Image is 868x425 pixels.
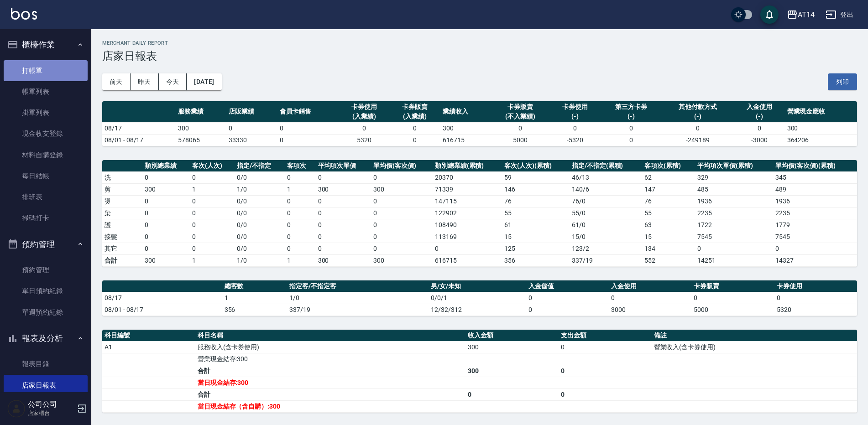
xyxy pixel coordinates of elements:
[465,365,559,377] td: 300
[552,112,598,121] div: (-)
[642,195,695,207] td: 76
[559,341,652,353] td: 0
[190,195,235,207] td: 0
[316,195,371,207] td: 0
[773,254,857,266] td: 14327
[235,254,285,266] td: 1/0
[642,171,695,183] td: 62
[4,102,88,123] a: 掛單列表
[235,195,285,207] td: 0 / 0
[465,389,559,400] td: 0
[4,327,88,350] button: 報表及分析
[4,207,88,228] a: 掃碼打卡
[4,81,88,102] a: 帳單列表
[4,60,88,81] a: 打帳單
[602,112,659,121] div: (-)
[316,243,371,254] td: 0
[773,160,857,172] th: 單均價(客次價)(累積)
[102,195,142,207] td: 燙
[440,122,491,134] td: 300
[11,8,37,20] img: Logo
[285,160,315,172] th: 客項次
[642,183,695,195] td: 147
[559,365,652,377] td: 0
[102,341,195,353] td: A1
[316,231,371,243] td: 0
[736,112,782,121] div: (-)
[773,243,857,254] td: 0
[187,73,221,90] button: [DATE]
[664,102,732,112] div: 其他付款方式
[371,183,433,195] td: 300
[195,330,465,342] th: 科目名稱
[235,183,285,195] td: 1 / 0
[371,231,433,243] td: 0
[570,254,642,266] td: 337/19
[285,207,315,219] td: 0
[695,231,773,243] td: 7545
[491,122,549,134] td: 0
[371,195,433,207] td: 0
[570,231,642,243] td: 15 / 0
[609,280,691,292] th: 入金使用
[429,304,526,316] td: 12/32/312
[773,195,857,207] td: 1936
[102,330,857,413] table: a dense table
[190,243,235,254] td: 0
[102,73,131,90] button: 前天
[195,377,465,389] td: 當日現金結存:300
[102,171,142,183] td: 洗
[190,254,235,266] td: 1
[642,254,695,266] td: 552
[552,102,598,112] div: 卡券使用
[798,9,815,21] div: AT14
[433,183,502,195] td: 71339
[695,183,773,195] td: 485
[559,389,652,400] td: 0
[433,207,502,219] td: 122902
[502,183,569,195] td: 146
[502,207,569,219] td: 55
[339,122,389,134] td: 0
[390,134,440,146] td: 0
[4,353,88,374] a: 報表目錄
[371,207,433,219] td: 0
[491,134,549,146] td: 5000
[502,254,569,266] td: 356
[526,280,609,292] th: 入金儲值
[502,160,569,172] th: 客次(人次)(累積)
[102,160,857,267] table: a dense table
[371,160,433,172] th: 單均價(客次價)
[371,254,433,266] td: 300
[341,102,387,112] div: 卡券使用
[433,231,502,243] td: 113169
[142,183,190,195] td: 300
[664,112,732,121] div: (-)
[285,231,315,243] td: 0
[28,400,74,409] h5: 公司公司
[570,207,642,219] td: 55 / 0
[570,171,642,183] td: 46 / 13
[642,207,695,219] td: 55
[570,195,642,207] td: 76 / 0
[4,166,88,187] a: 每日結帳
[102,292,222,304] td: 08/17
[822,6,857,23] button: 登出
[570,219,642,231] td: 61 / 0
[4,259,88,280] a: 預約管理
[785,101,857,123] th: 營業現金應收
[102,183,142,195] td: 剪
[142,243,190,254] td: 0
[760,5,779,24] button: save
[102,134,176,146] td: 08/01 - 08/17
[502,219,569,231] td: 61
[142,254,190,266] td: 300
[695,219,773,231] td: 1722
[316,207,371,219] td: 0
[142,171,190,183] td: 0
[600,122,662,134] td: 0
[4,280,88,301] a: 單日預約紀錄
[390,122,440,134] td: 0
[235,171,285,183] td: 0 / 0
[734,122,784,134] td: 0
